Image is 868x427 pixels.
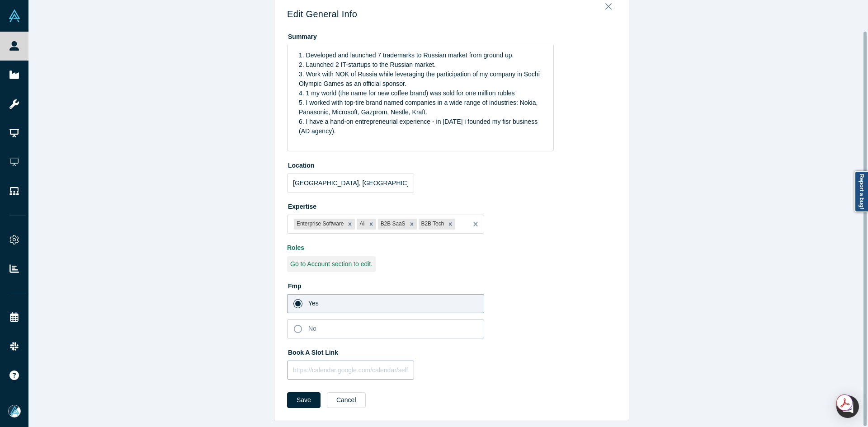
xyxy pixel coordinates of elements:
span: No [308,325,316,332]
img: Mia Scott's Account [8,405,21,418]
label: Fmp [287,278,616,291]
a: Report a bug! [854,171,868,212]
button: Cancel [327,392,366,408]
label: Expertise [287,199,616,211]
div: Remove Enterprise Software [345,219,355,230]
div: Enterprise Software [294,219,345,230]
input: https://calendar.google.com/calendar/selfsched?sstoken= [287,361,414,380]
span: 2. Launched 2 IT-startups to the Russian market. [299,61,436,68]
span: Yes [308,300,319,307]
input: Enter a location [287,174,414,192]
div: B2B Tech [419,219,446,230]
span: 3. Work with NOK of Russia while leveraging the participation of my company in Sochi Olympic Game... [299,70,542,87]
div: Go to Account section to edit. [287,256,376,272]
span: 1. Developed and launched 7 trademarks to Russian market from ground up. [299,52,514,59]
label: Summary [287,29,616,42]
span: 5. I worked with top-tire brand named companies in a wide range of industries: Nokia, Panasonic, ... [299,99,539,116]
span: 4. 1 my world (the name for new coffee brand) was sold for one million rubles [299,89,515,97]
button: Save [287,392,321,408]
div: rdw-wrapper [287,45,554,151]
div: AI [357,219,366,230]
div: Remove B2B Tech [445,219,455,230]
label: Book A Slot Link [287,345,616,357]
div: Remove B2B SaaS [407,219,417,230]
span: 6. I have a hand-on entrepreneurial experience - in [DATE] i founded my fisr business (AD agency). [299,118,539,135]
div: Remove AI [366,219,376,230]
div: B2B SaaS [378,219,407,230]
div: rdw-editor [293,48,548,148]
label: Roles [287,240,616,253]
h3: Edit General Info [287,9,616,19]
label: Location [287,158,616,170]
img: Alchemist Vault Logo [8,9,21,22]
